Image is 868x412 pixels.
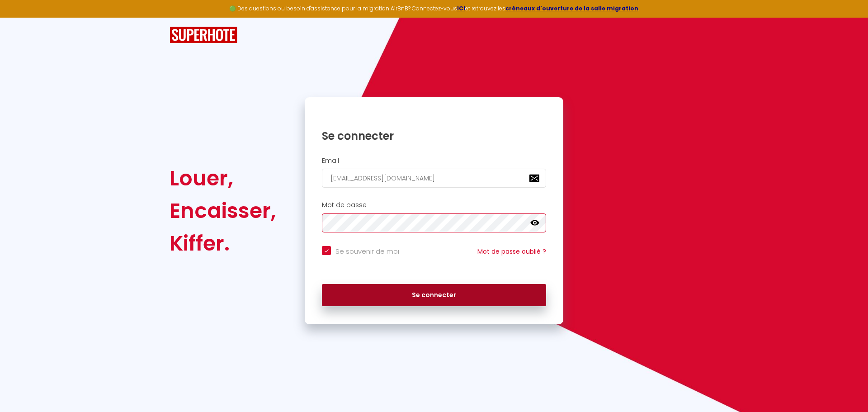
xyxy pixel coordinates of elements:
[170,162,276,194] div: Louer,
[170,194,276,227] div: Encaisser,
[322,201,546,209] h2: Mot de passe
[477,247,546,256] a: Mot de passe oublié ?
[170,27,237,43] img: SuperHote logo
[322,129,546,143] h1: Se connecter
[457,5,465,12] a: ICI
[322,284,546,307] button: Se connecter
[170,227,276,260] div: Kiffer.
[7,4,34,31] button: Ouvrir le widget de chat LiveChat
[322,157,546,165] h2: Email
[322,169,546,188] input: Ton Email
[505,5,638,12] a: créneaux d'ouverture de la salle migration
